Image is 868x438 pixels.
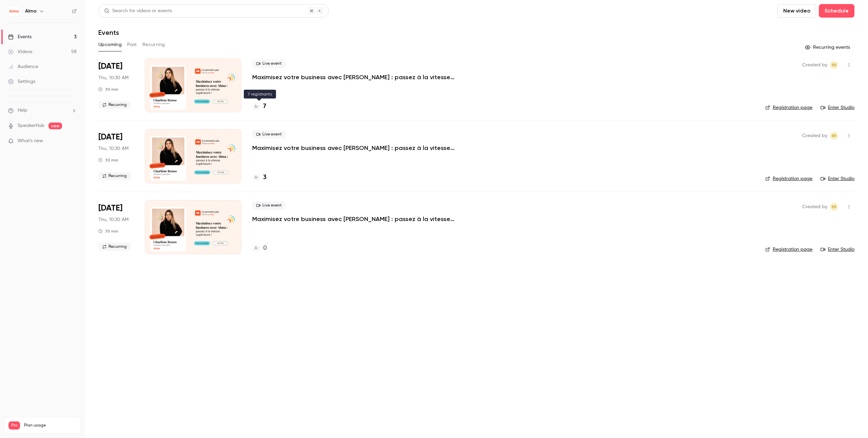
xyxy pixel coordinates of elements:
[8,107,77,114] li: help-dropdown-opener
[8,48,32,55] div: Videos
[252,73,456,81] a: Maximisez votre business avec [PERSON_NAME] : passez à la vitesse supérieure !
[98,200,134,254] div: Oct 30 Thu, 10:30 AM (Europe/Paris)
[821,104,854,111] a: Enter Studio
[802,203,827,211] span: Created by
[98,172,131,180] span: Recurring
[830,203,838,211] span: Eric ROMER
[98,203,122,214] span: [DATE]
[98,129,134,183] div: Oct 23 Thu, 10:30 AM (Europe/Paris)
[252,102,266,111] a: 7
[98,58,134,112] div: Oct 16 Thu, 10:30 AM (Europe/Paris)
[777,4,816,18] button: New video
[142,39,165,50] button: Recurring
[48,123,62,129] span: new
[832,132,836,140] span: ER
[98,28,119,37] h1: Events
[802,42,854,53] button: Recurring events
[18,137,43,145] span: What's new
[252,144,456,152] a: Maximisez votre business avec [PERSON_NAME] : passez à la vitesse supérieure !
[18,122,44,129] a: SpeakerHub
[263,173,267,182] h4: 3
[98,101,131,109] span: Recurring
[252,60,286,68] span: Live event
[765,104,812,111] a: Registration page
[802,61,827,69] span: Created by
[8,63,38,70] div: Audience
[98,216,129,223] span: Thu, 10:30 AM
[127,39,137,50] button: Past
[98,39,122,50] button: Upcoming
[8,78,35,85] div: Settings
[98,243,131,251] span: Recurring
[263,102,266,111] h4: 7
[821,246,854,253] a: Enter Studio
[830,132,838,140] span: Eric ROMER
[252,215,456,223] a: Maximisez votre business avec [PERSON_NAME] : passez à la vitesse supérieure !
[8,6,19,17] img: Alma
[832,61,836,69] span: ER
[263,244,267,253] h4: 0
[802,132,827,140] span: Created by
[8,421,20,430] span: Pro
[98,61,122,72] span: [DATE]
[765,246,812,253] a: Registration page
[98,87,118,92] div: 30 min
[8,34,32,40] div: Events
[98,157,118,163] div: 30 min
[18,107,27,114] span: Help
[98,132,122,143] span: [DATE]
[98,145,129,152] span: Thu, 10:30 AM
[830,61,838,69] span: Eric ROMER
[98,228,118,234] div: 30 min
[821,175,854,182] a: Enter Studio
[819,4,854,18] button: Schedule
[24,423,76,428] span: Plan usage
[252,173,267,182] a: 3
[252,130,286,138] span: Live event
[832,203,836,211] span: ER
[252,201,286,210] span: Live event
[252,244,267,253] a: 0
[765,175,812,182] a: Registration page
[68,138,77,144] iframe: Noticeable Trigger
[104,7,172,15] div: Search for videos or events
[98,74,129,81] span: Thu, 10:30 AM
[25,8,36,15] h6: Alma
